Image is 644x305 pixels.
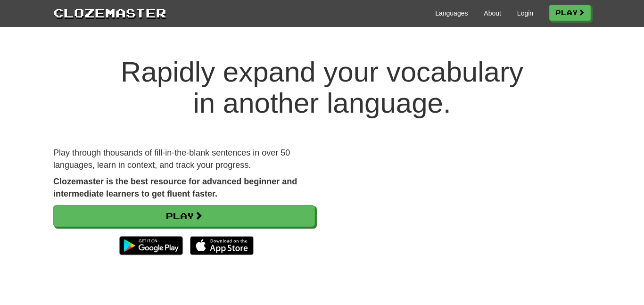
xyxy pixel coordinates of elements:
[517,8,533,18] a: Login
[435,8,468,18] a: Languages
[549,5,591,21] a: Play
[484,8,501,18] a: About
[53,147,315,171] p: Play through thousands of fill-in-the-blank sentences in over 50 languages, learn in context, and...
[53,4,166,21] a: Clozemaster
[190,236,254,255] img: Download_on_the_App_Store_Badge_US-UK_135x40-25178aeef6eb6b83b96f5f2d004eda3bffbb37122de64afbaef7...
[115,231,188,260] img: Get it on Google Play
[53,205,315,227] a: Play
[53,177,297,198] strong: Clozemaster is the best resource for advanced beginner and intermediate learners to get fluent fa...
